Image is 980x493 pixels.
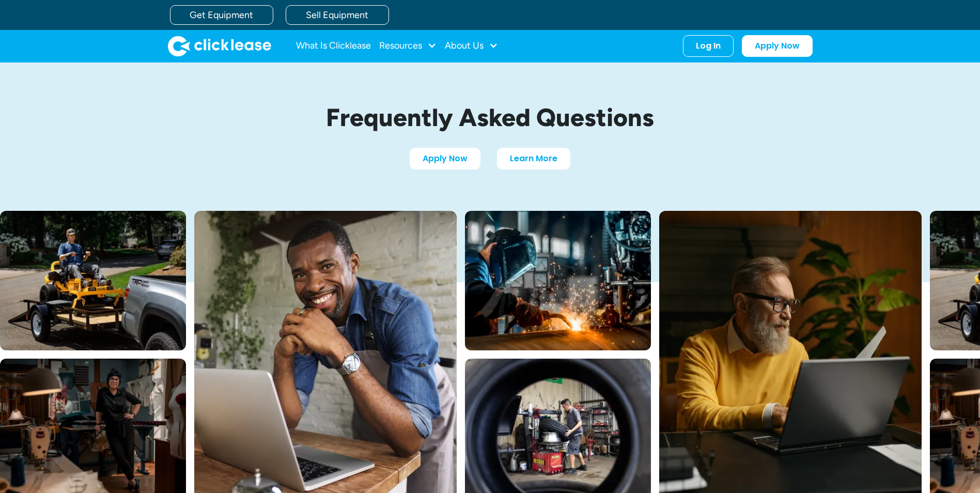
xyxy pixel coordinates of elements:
[170,5,273,25] a: Get Equipment
[696,41,721,51] div: Log In
[410,148,480,170] a: Apply Now
[497,148,570,170] a: Learn More
[247,104,733,131] h1: Frequently Asked Questions
[296,36,371,56] a: What Is Clicklease
[465,211,651,350] img: A welder in a large mask working on a large pipe
[168,36,271,56] img: Clicklease logo
[742,35,813,57] a: Apply Now
[286,5,389,25] a: Sell Equipment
